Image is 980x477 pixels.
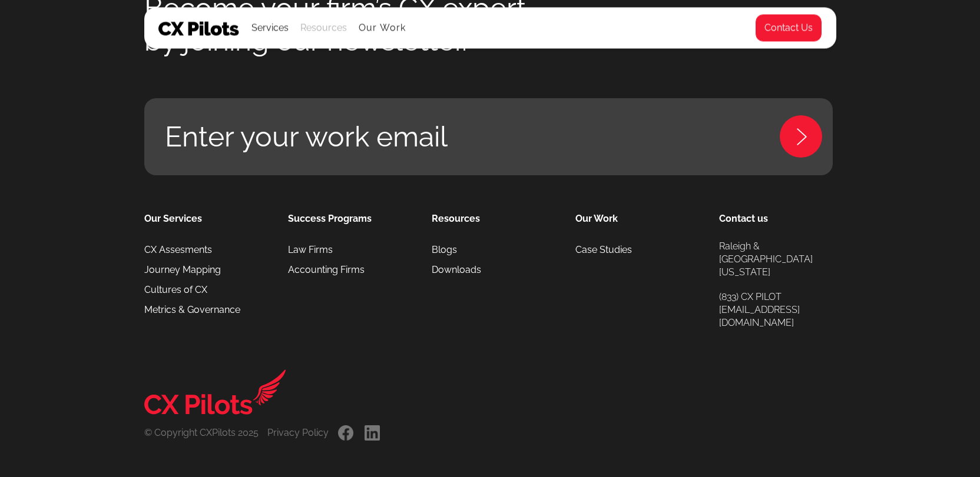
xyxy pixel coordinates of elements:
[755,14,822,42] a: Contact Us
[267,425,329,441] div: Privacy Policy
[719,211,768,227] a: Contact us
[288,211,372,227] a: Success Programs
[144,240,212,260] a: CX Assesments
[337,425,355,441] a: .
[363,425,381,441] a: .
[251,8,289,48] div: Services
[575,211,618,227] div: Our Work
[432,240,457,260] a: Blogs
[144,300,240,320] a: Metrics & Governance
[144,260,221,280] a: Journey Mapping
[719,303,836,329] a: [EMAIL_ADDRESS][DOMAIN_NAME]
[575,240,632,260] a: Case Studies
[144,211,202,227] a: Our Services
[144,425,259,441] div: © Copyright CXPilots 2025
[300,8,347,48] div: Resources
[719,291,782,303] a: (833) CX PILOT
[144,280,207,300] a: Cultures of CX
[300,19,347,36] div: Resources
[144,98,833,175] a: Enter your work email
[267,425,337,441] a: Privacy Policy
[432,211,480,227] a: Resources
[144,425,267,441] a: © Copyright CXPilots 2025
[251,19,289,36] div: Services
[432,260,481,280] a: Downloads
[288,240,333,260] a: Law Firms
[719,240,836,279] a: Raleigh & [GEOGRAPHIC_DATA][US_STATE]
[288,260,365,280] a: Accounting Firms
[359,22,406,33] a: Our Work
